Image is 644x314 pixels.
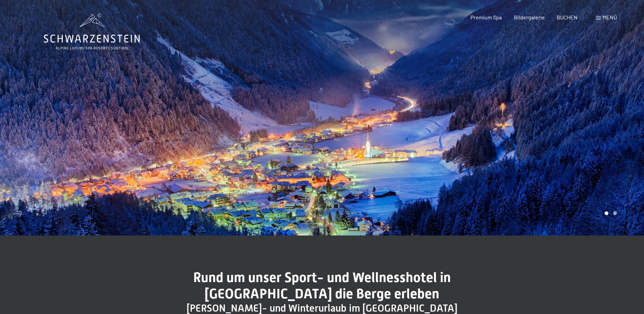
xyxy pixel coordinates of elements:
div: Carousel Page 1 (Current Slide) [605,211,608,215]
a: Premium Spa [471,14,502,20]
span: Menü [603,14,617,20]
a: Bildergalerie [514,14,545,20]
div: Carousel Page 2 [613,211,617,215]
span: [PERSON_NAME]- und Winterurlaub im [GEOGRAPHIC_DATA] [187,302,458,314]
span: Rund um unser Sport- und Wellnesshotel in [GEOGRAPHIC_DATA] die Berge erleben [193,269,451,302]
a: BUCHEN [557,14,577,20]
div: Carousel Pagination [602,211,617,215]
